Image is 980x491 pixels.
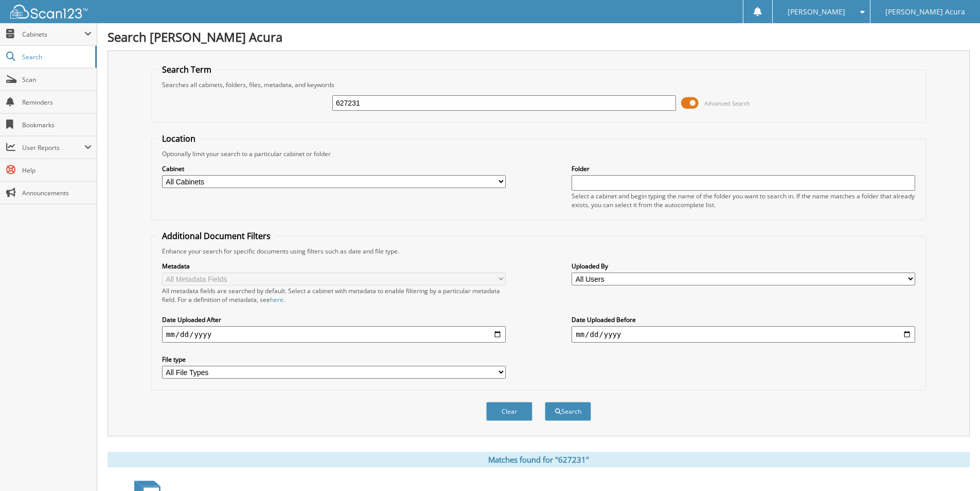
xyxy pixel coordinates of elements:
span: Search [22,53,90,61]
label: Date Uploaded Before [572,315,915,324]
img: scan123-logo-white.svg [10,5,87,19]
button: Clear [486,402,532,421]
div: Select a cabinet and begin typing the name of the folder you want to search in. If the name match... [572,192,915,209]
button: Search [545,402,591,421]
span: Advanced Search [704,99,750,107]
div: Enhance your search for specific documents using filters such as date and file type. [157,247,920,256]
span: Scan [22,75,92,84]
label: Cabinet [162,164,506,173]
label: Date Uploaded After [162,315,506,324]
label: Uploaded By [572,262,915,270]
div: Optionally limit your search to a particular cabinet or folder [157,149,920,158]
label: File type [162,355,506,364]
span: Reminders [22,98,92,107]
span: Help [22,166,92,175]
h1: Search [PERSON_NAME] Acura [108,28,970,45]
span: User Reports [22,143,84,152]
span: Cabinets [22,30,84,39]
a: here [270,295,283,304]
div: Searches all cabinets, folders, files, metadata, and keywords [157,80,920,89]
label: Folder [572,164,915,173]
span: [PERSON_NAME] [788,9,845,15]
span: Announcements [22,189,92,197]
span: Bookmarks [22,121,92,129]
div: All metadata fields are searched by default. Select a cabinet with metadata to enable filtering b... [162,286,506,304]
input: start [162,326,506,343]
label: Metadata [162,262,506,270]
input: end [572,326,915,343]
legend: Search Term [157,64,217,75]
div: Matches found for "627231" [108,452,970,467]
legend: Location [157,133,201,144]
legend: Additional Document Filters [157,230,276,242]
span: [PERSON_NAME] Acura [885,9,965,15]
